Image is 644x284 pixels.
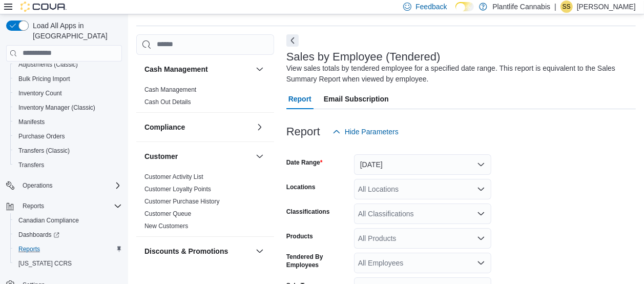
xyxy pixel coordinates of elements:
[2,199,126,213] button: Reports
[254,121,266,133] button: Compliance
[18,118,45,126] span: Manifests
[14,87,122,99] span: Inventory Count
[14,145,74,157] a: Transfers (Classic)
[18,104,95,112] span: Inventory Manager (Classic)
[18,179,57,192] button: Operations
[144,222,188,230] a: New Customers
[286,63,631,85] div: View sales totals by tendered employee for a specified date range. This report is equivalent to t...
[144,186,211,193] a: Customer Loyalty Points
[286,34,299,47] button: Next
[14,145,122,157] span: Transfers (Classic)
[10,158,126,172] button: Transfers
[144,86,196,94] span: Cash Management
[286,232,313,240] label: Products
[2,178,126,193] button: Operations
[14,58,82,71] a: Adjustments (Classic)
[144,246,228,256] h3: Discounts & Promotions
[477,210,485,218] button: Open list of options
[144,210,191,217] a: Customer Queue
[10,256,126,271] button: [US_STATE] CCRS
[136,84,274,112] div: Cash Management
[286,158,323,167] label: Date Range
[554,1,556,13] p: |
[286,183,316,191] label: Locations
[10,129,126,144] button: Purchase Orders
[144,122,185,132] h3: Compliance
[23,202,44,210] span: Reports
[18,161,44,169] span: Transfers
[14,257,122,270] span: Washington CCRS
[18,132,65,140] span: Purchase Orders
[563,1,571,13] span: SS
[18,216,79,225] span: Canadian Compliance
[286,253,350,269] label: Tendered By Employees
[14,73,122,85] span: Bulk Pricing Import
[286,126,320,138] h3: Report
[14,102,122,114] span: Inventory Manager (Classic)
[144,222,188,230] span: New Customers
[144,151,252,161] button: Customer
[18,60,78,69] span: Adjustments (Classic)
[10,100,126,115] button: Inventory Manager (Classic)
[354,154,491,175] button: [DATE]
[14,116,122,128] span: Manifests
[14,159,48,171] a: Transfers
[136,171,274,236] div: Customer
[254,245,266,257] button: Discounts & Promotions
[144,173,203,180] a: Customer Activity List
[577,1,636,13] p: [PERSON_NAME]
[144,122,252,132] button: Compliance
[20,2,67,12] img: Cova
[144,98,191,106] a: Cash Out Details
[18,231,59,239] span: Dashboards
[14,229,122,241] span: Dashboards
[10,115,126,129] button: Manifests
[144,197,220,206] span: Customer Purchase History
[14,229,64,241] a: Dashboards
[14,102,99,114] a: Inventory Manager (Classic)
[286,51,441,63] h3: Sales by Employee (Tendered)
[144,246,252,256] button: Discounts & Promotions
[144,210,191,218] span: Customer Queue
[492,1,550,13] p: Plantlife Cannabis
[10,213,126,228] button: Canadian Compliance
[477,185,485,193] button: Open list of options
[560,1,573,13] div: Sarah Swensrude
[18,259,72,268] span: [US_STATE] CCRS
[18,89,62,97] span: Inventory Count
[144,151,178,161] h3: Customer
[14,130,69,143] a: Purchase Orders
[14,214,83,227] a: Canadian Compliance
[29,21,122,41] span: Load All Apps in [GEOGRAPHIC_DATA]
[14,243,122,255] span: Reports
[14,130,122,143] span: Purchase Orders
[254,63,266,75] button: Cash Management
[10,228,126,242] a: Dashboards
[144,268,172,276] span: Discounts
[286,208,330,216] label: Classifications
[14,87,66,99] a: Inventory Count
[14,159,122,171] span: Transfers
[18,245,40,253] span: Reports
[345,127,399,137] span: Hide Parameters
[144,86,196,93] a: Cash Management
[10,86,126,100] button: Inventory Count
[254,150,266,163] button: Customer
[144,185,211,193] span: Customer Loyalty Points
[18,200,48,212] button: Reports
[10,57,126,72] button: Adjustments (Classic)
[18,179,122,192] span: Operations
[18,75,70,83] span: Bulk Pricing Import
[144,173,203,181] span: Customer Activity List
[477,259,485,267] button: Open list of options
[328,121,403,142] button: Hide Parameters
[14,58,122,71] span: Adjustments (Classic)
[477,234,485,242] button: Open list of options
[10,242,126,256] button: Reports
[14,73,74,85] a: Bulk Pricing Import
[144,64,208,74] h3: Cash Management
[144,64,252,74] button: Cash Management
[14,257,76,270] a: [US_STATE] CCRS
